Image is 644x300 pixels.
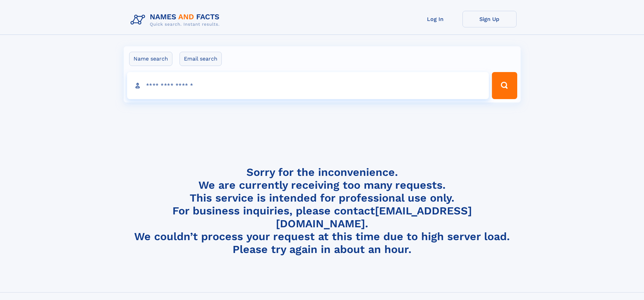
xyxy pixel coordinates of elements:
[462,11,517,27] a: Sign Up
[129,52,172,66] label: Name search
[128,166,517,256] h4: Sorry for the inconvenience. We are currently receiving too many requests. This service is intend...
[128,11,225,29] img: Logo Names and Facts
[276,204,472,230] a: [EMAIL_ADDRESS][DOMAIN_NAME]
[127,72,489,99] input: search input
[408,11,462,27] a: Log In
[492,72,517,99] button: Search Button
[180,52,222,66] label: Email search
